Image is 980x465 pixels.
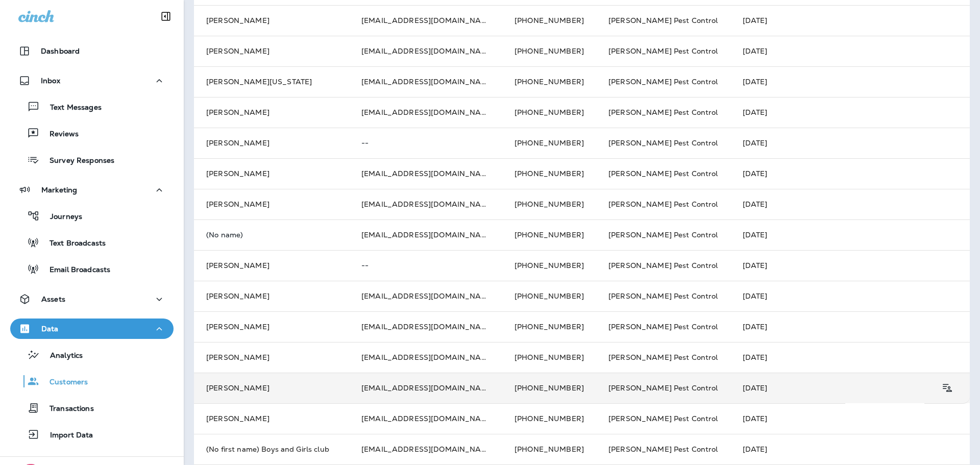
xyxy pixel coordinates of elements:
[41,77,60,85] p: Inbox
[730,311,970,342] td: [DATE]
[349,97,502,128] td: [EMAIL_ADDRESS][DOMAIN_NAME]
[10,319,174,339] button: Data
[502,342,596,373] td: [PHONE_NUMBER]
[608,383,718,393] span: [PERSON_NAME] Pest Control
[349,311,502,342] td: [EMAIL_ADDRESS][DOMAIN_NAME]
[10,397,174,419] button: Transactions
[194,342,349,373] td: [PERSON_NAME]
[40,351,83,361] p: Analytics
[194,434,349,464] td: (No first name) Boys and Girls club
[502,36,596,66] td: [PHONE_NUMBER]
[194,36,349,66] td: [PERSON_NAME]
[39,130,79,139] p: Reviews
[194,281,349,311] td: [PERSON_NAME]
[40,212,82,222] p: Journeys
[10,232,174,253] button: Text Broadcasts
[608,322,718,331] span: [PERSON_NAME] Pest Control
[730,373,845,403] td: [DATE]
[361,261,490,270] p: --
[10,96,174,117] button: Text Messages
[10,41,174,61] button: Dashboard
[608,46,718,56] span: [PERSON_NAME] Pest Control
[361,139,490,147] p: --
[349,5,502,36] td: [EMAIL_ADDRESS][DOMAIN_NAME]
[349,373,502,403] td: [EMAIL_ADDRESS][DOMAIN_NAME]
[41,186,77,194] p: Marketing
[194,128,349,158] td: [PERSON_NAME]
[194,373,349,403] td: [PERSON_NAME]
[730,97,970,128] td: [DATE]
[10,344,174,365] button: Analytics
[502,128,596,158] td: [PHONE_NUMBER]
[730,434,970,464] td: [DATE]
[730,5,970,36] td: [DATE]
[10,289,174,309] button: Assets
[41,295,65,303] p: Assets
[730,342,970,373] td: [DATE]
[730,250,970,281] td: [DATE]
[349,158,502,189] td: [EMAIL_ADDRESS][DOMAIN_NAME]
[608,77,718,86] span: [PERSON_NAME] Pest Control
[194,5,349,36] td: [PERSON_NAME]
[608,108,718,117] span: [PERSON_NAME] Pest Control
[937,378,958,398] button: Customer Details
[194,97,349,128] td: [PERSON_NAME]
[730,128,970,158] td: [DATE]
[608,445,718,454] span: [PERSON_NAME] Pest Control
[608,200,718,209] span: [PERSON_NAME] Pest Control
[206,231,337,239] p: (No name)
[730,36,970,66] td: [DATE]
[730,219,970,250] td: [DATE]
[10,70,174,91] button: Inbox
[39,404,94,414] p: Transactions
[502,250,596,281] td: [PHONE_NUMBER]
[194,189,349,219] td: [PERSON_NAME]
[40,103,102,113] p: Text Messages
[349,281,502,311] td: [EMAIL_ADDRESS][DOMAIN_NAME]
[502,311,596,342] td: [PHONE_NUMBER]
[730,66,970,97] td: [DATE]
[10,258,174,280] button: Email Broadcasts
[502,189,596,219] td: [PHONE_NUMBER]
[608,16,718,25] span: [PERSON_NAME] Pest Control
[10,123,174,144] button: Reviews
[41,325,59,333] p: Data
[349,189,502,219] td: [EMAIL_ADDRESS][DOMAIN_NAME]
[349,434,502,464] td: [EMAIL_ADDRESS][DOMAIN_NAME]
[730,189,970,219] td: [DATE]
[39,265,110,275] p: Email Broadcasts
[349,219,502,250] td: [EMAIL_ADDRESS][DOMAIN_NAME]
[10,180,174,200] button: Marketing
[349,342,502,373] td: [EMAIL_ADDRESS][DOMAIN_NAME]
[40,431,93,440] p: Import Data
[502,434,596,464] td: [PHONE_NUMBER]
[10,205,174,227] button: Journeys
[502,158,596,189] td: [PHONE_NUMBER]
[194,250,349,281] td: [PERSON_NAME]
[608,414,718,423] span: [PERSON_NAME] Pest Control
[608,138,718,148] span: [PERSON_NAME] Pest Control
[194,66,349,97] td: [PERSON_NAME][US_STATE]
[608,230,718,239] span: [PERSON_NAME] Pest Control
[730,158,970,189] td: [DATE]
[152,6,180,27] button: Collapse Sidebar
[730,281,970,311] td: [DATE]
[502,373,596,403] td: [PHONE_NUMBER]
[502,97,596,128] td: [PHONE_NUMBER]
[608,169,718,178] span: [PERSON_NAME] Pest Control
[502,66,596,97] td: [PHONE_NUMBER]
[194,158,349,189] td: [PERSON_NAME]
[39,239,106,249] p: Text Broadcasts
[502,219,596,250] td: [PHONE_NUMBER]
[39,156,114,166] p: Survey Responses
[194,403,349,434] td: [PERSON_NAME]
[10,149,174,170] button: Survey Responses
[194,311,349,342] td: [PERSON_NAME]
[608,261,718,270] span: [PERSON_NAME] Pest Control
[502,281,596,311] td: [PHONE_NUMBER]
[10,424,174,445] button: Import Data
[730,403,970,434] td: [DATE]
[502,403,596,434] td: [PHONE_NUMBER]
[349,66,502,97] td: [EMAIL_ADDRESS][DOMAIN_NAME]
[39,378,88,387] p: Customers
